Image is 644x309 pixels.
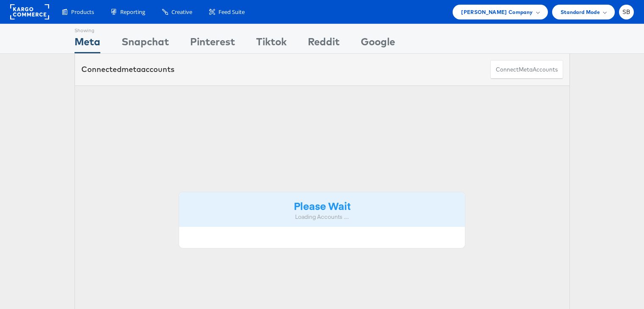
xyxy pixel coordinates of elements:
span: Reporting [120,8,145,16]
button: ConnectmetaAccounts [490,60,563,79]
div: Loading Accounts .... [185,213,459,221]
div: Google [361,34,395,53]
span: Creative [171,8,192,16]
div: Pinterest [190,34,235,53]
strong: Please Wait [294,199,351,212]
div: Meta [75,34,100,53]
span: meta [122,64,141,74]
span: Products [71,8,94,16]
span: Feed Suite [218,8,245,16]
div: Showing [75,24,100,34]
div: Snapchat [122,34,169,53]
div: Tiktok [256,34,287,53]
div: Reddit [308,34,340,53]
span: [PERSON_NAME] Company [461,8,533,17]
span: meta [519,66,533,74]
span: SB [622,9,630,15]
div: Connected accounts [81,64,174,75]
span: Standard Mode [561,8,600,17]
